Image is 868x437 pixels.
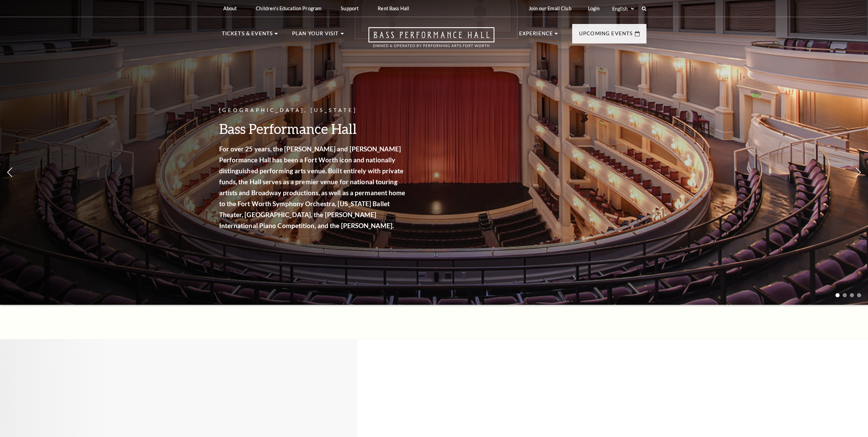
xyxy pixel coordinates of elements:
p: About [223,5,237,11]
p: Upcoming Events [579,29,633,42]
p: Rent Bass Hall [378,5,409,11]
select: Select: [611,5,635,12]
strong: For over 25 years, the [PERSON_NAME] and [PERSON_NAME] Performance Hall has been a Fort Worth ico... [219,145,405,229]
h3: Bass Performance Hall [219,120,407,137]
p: [GEOGRAPHIC_DATA], [US_STATE] [219,106,407,115]
p: Experience [519,29,553,42]
p: Children's Education Program [256,5,322,11]
p: Plan Your Visit [292,29,339,42]
p: Support [341,5,358,11]
p: Tickets & Events [222,29,273,42]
